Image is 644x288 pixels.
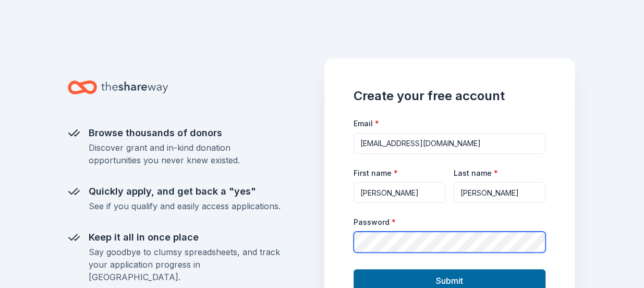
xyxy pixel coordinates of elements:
label: First name [354,168,398,178]
div: Quickly apply, and get back a "yes" [89,183,281,200]
div: Keep it all in once place [89,229,281,246]
label: Password [354,217,396,227]
div: See if you qualify and easily access applications. [89,200,281,212]
label: Last name [454,168,498,178]
div: Say goodbye to clumsy spreadsheets, and track your application progress in [GEOGRAPHIC_DATA]. [89,246,281,283]
div: Browse thousands of donors [89,125,281,141]
label: Email [354,118,379,129]
h1: Create your free account [354,88,545,104]
div: Discover grant and in-kind donation opportunities you never knew existed. [89,141,281,166]
span: Submit [436,274,463,287]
